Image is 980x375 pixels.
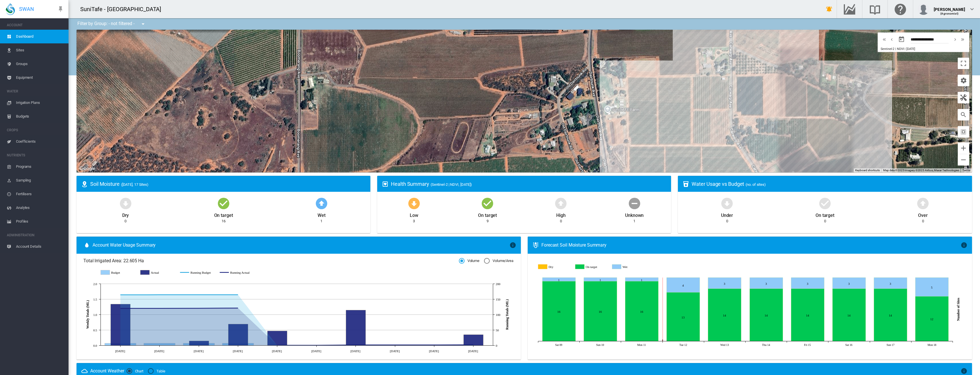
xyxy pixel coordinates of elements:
tspan: Sat 16 [845,343,852,346]
circle: Running Actual 16 June 120.47 [158,307,160,309]
g: On target Aug 10, 2025 16 [584,281,617,341]
div: 16 [222,219,226,224]
circle: Running Actual 23 June 120.62 [198,307,200,309]
circle: Running Actual 7 July 0.47 [276,344,278,346]
circle: Running Budget 9 June 164.41 [119,293,121,296]
md-icon: Go to the Data Hub [843,6,856,13]
tspan: 0.5 [93,328,97,332]
tspan: 50 [496,328,499,332]
tspan: [DATE] [272,349,282,352]
tspan: [DATE] [350,349,360,352]
g: Actual [140,270,174,275]
g: Wet Aug 16, 2025 3 [832,278,865,289]
span: Sites [16,43,64,57]
span: Analytes [16,201,64,215]
g: Wet Aug 09, 2025 1 [542,278,575,281]
span: Groups [16,57,64,71]
g: Wet Aug 10, 2025 1 [584,278,617,281]
button: icon-select-all [958,126,969,138]
tspan: 200 [496,282,501,286]
g: Wet Aug 15, 2025 3 [791,278,824,289]
md-icon: icon-menu-down [140,21,146,27]
span: Account Water Usage Summary [93,242,509,248]
div: 1 [320,219,322,224]
tspan: 1.0 [93,313,97,316]
span: (no. of sites) [746,182,766,187]
g: Running Budget [180,270,214,275]
button: icon-menu-down [137,18,149,30]
circle: Running Budget 23 June 164.54 [198,293,200,296]
tspan: [DATE] [154,349,164,352]
md-icon: icon-chevron-double-left [881,36,887,43]
span: ACCOUNT [7,21,64,30]
md-icon: icon-information [509,242,516,249]
span: Equipment [16,71,64,84]
button: Zoom in [958,142,969,154]
tspan: Thu 14 [762,343,770,346]
tspan: Fri 15 [804,343,811,346]
span: ([DATE], 17 Sites) [121,182,148,187]
div: Over [918,210,928,219]
div: Forecast Soil Moisture Summary [541,242,961,248]
button: icon-chevron-double-left [881,36,888,43]
tspan: [DATE] [115,349,125,352]
tspan: Sun 10 [596,343,604,346]
g: Wet Aug 12, 2025 4 [666,278,700,293]
md-radio-button: Chart [126,368,144,374]
span: Account Details [16,240,64,253]
g: On target Aug 12, 2025 13 [666,293,700,341]
g: Budget [101,270,135,275]
span: Irrigation Plans [16,96,64,110]
md-icon: icon-minus-circle [628,196,641,210]
button: icon-cog [958,75,969,86]
tspan: 0 [496,344,497,347]
span: (Agronomist) [940,12,959,15]
tspan: 0.0 [93,344,97,347]
md-icon: icon-map-marker-radius [81,181,88,187]
tspan: [DATE] [194,349,204,352]
circle: Running Budget 28 July 0 [394,344,396,346]
span: Profiles [16,215,64,228]
md-icon: icon-checkbox-marked-circle [217,196,230,210]
g: Wet Aug 17, 2025 3 [874,278,907,289]
button: Zoom out [958,154,969,166]
md-icon: Search the knowledge base [868,6,882,13]
md-icon: icon-arrow-up-bold-circle [554,196,568,210]
tspan: [DATE] [429,349,439,352]
circle: Running Budget 4 Aug 0 [433,344,435,346]
g: Wet Aug 14, 2025 3 [750,278,783,289]
span: Sentinel-2 | NDVI [881,47,904,51]
tspan: 2.0 [93,282,97,286]
button: icon-chevron-left [888,36,895,43]
div: [PERSON_NAME] [934,4,965,10]
div: 1 [633,219,635,224]
span: WATER [7,87,64,96]
div: On target [816,210,834,219]
md-icon: icon-cup-water [682,181,689,187]
g: Wet Aug 11, 2025 1 [625,278,658,281]
g: Budget 9 June 0.07 [105,343,136,345]
md-icon: icon-arrow-up-bold-circle [916,196,930,210]
md-icon: icon-information [961,242,967,249]
div: Unknown [625,210,644,219]
tspan: 150 [496,298,501,301]
div: 9 [487,219,489,224]
g: On target Aug 15, 2025 14 [791,289,824,341]
md-icon: icon-arrow-up-bold-circle [315,196,328,210]
md-icon: icon-magnify [960,111,967,118]
tspan: [DATE] [233,349,243,352]
tspan: Number of Sites [956,298,960,321]
div: On target [214,210,233,219]
g: On target Aug 16, 2025 14 [832,289,865,341]
div: Water Usage vs Budget [692,180,967,187]
span: CROPS [7,126,64,135]
img: SWAN-Landscape-Logo-Colour-drop.png [6,3,15,15]
circle: Running Actual 9 June 120.47 [119,307,121,309]
button: icon-bell-ring [824,3,835,15]
g: On target Aug 13, 2025 14 [708,289,741,341]
button: icon-magnify [958,109,969,120]
md-icon: icon-pin [57,6,64,13]
g: Dry [538,264,571,269]
tspan: Sat 09 [555,343,562,346]
g: Actual 21 July 1.15 [346,310,366,345]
